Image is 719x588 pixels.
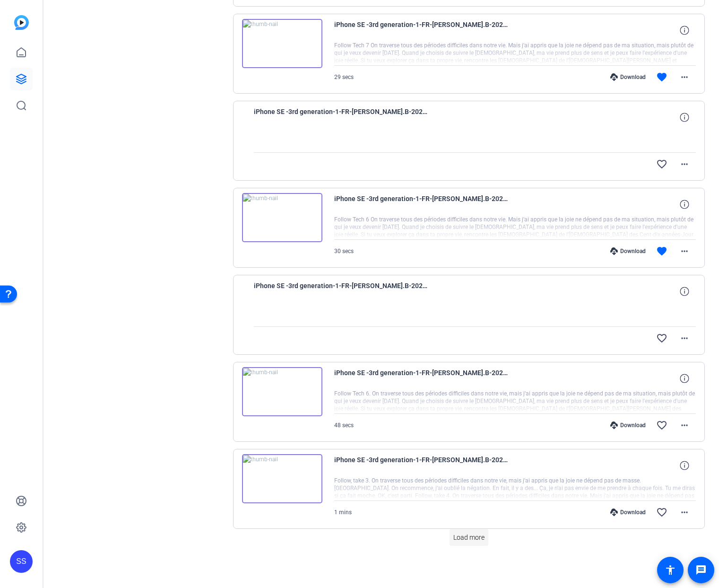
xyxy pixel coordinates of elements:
[334,74,354,80] span: 29 secs
[14,15,29,30] img: blue-gradient.svg
[334,509,352,516] span: 1 mins
[254,280,429,303] span: iPhone SE -3rd generation-1-FR-[PERSON_NAME].B-2025-09-06-12-00-16-109-0
[242,367,322,416] img: thumb-nail
[695,564,707,576] mat-icon: message
[679,158,690,170] mat-icon: more_horiz
[606,509,650,516] div: Download
[606,247,650,255] div: Download
[656,246,667,257] mat-icon: favorite
[334,193,509,216] span: iPhone SE -3rd generation-1-FR-[PERSON_NAME].B-2025-09-06-12-01-56-375-0
[679,420,690,431] mat-icon: more_horiz
[679,246,690,257] mat-icon: more_horiz
[254,106,429,129] span: iPhone SE -3rd generation-1-FR-[PERSON_NAME].B-2025-09-06-12-03-47-873-0
[679,507,690,518] mat-icon: more_horiz
[334,19,509,42] span: iPhone SE -3rd generation-1-FR-[PERSON_NAME].B-2025-09-06-12-07-59-236-0
[656,507,667,518] mat-icon: favorite_border
[606,421,650,429] div: Download
[334,367,509,390] span: iPhone SE -3rd generation-1-FR-[PERSON_NAME].B-2025-09-06-11-59-20-706-0
[334,454,509,477] span: iPhone SE -3rd generation-1-FR-[PERSON_NAME].B-2025-09-06-11-57-57-204-0
[656,420,667,431] mat-icon: favorite_border
[242,19,322,68] img: thumb-nail
[242,454,322,503] img: thumb-nail
[665,564,676,576] mat-icon: accessibility
[242,193,322,242] img: thumb-nail
[334,422,354,429] span: 48 secs
[679,333,690,344] mat-icon: more_horiz
[453,533,485,543] span: Load more
[656,333,667,344] mat-icon: favorite_border
[656,158,667,170] mat-icon: favorite_border
[656,71,667,83] mat-icon: favorite
[450,529,488,546] button: Load more
[606,73,650,81] div: Download
[679,71,690,83] mat-icon: more_horiz
[334,248,354,255] span: 30 secs
[10,550,33,573] div: SS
